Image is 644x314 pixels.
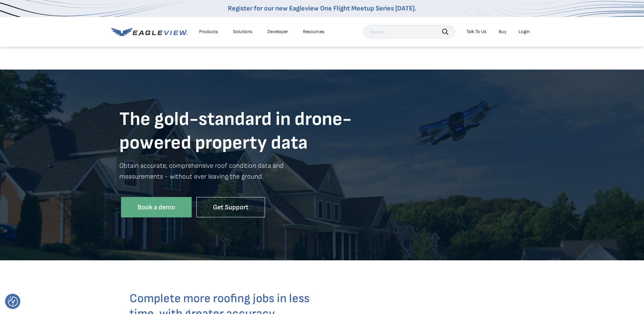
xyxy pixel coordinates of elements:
h1: The gold-standard in drone- powered property data [119,107,525,155]
p: Obtain accurate, comprehensive roof condition data and measurements - without ever leaving the gr... [119,160,525,192]
img: Revisit consent button [8,296,18,307]
div: Products [199,29,218,35]
input: Search [363,25,455,38]
a: Book a demo [121,197,192,217]
div: Talk To Us [467,29,486,35]
a: Developer [267,29,288,35]
button: Consent Preferences [8,296,18,307]
a: Buy [499,29,506,35]
div: Login [519,29,530,35]
a: Register for our new Eagleview One Flight Meetup Series [DATE]. [228,4,416,12]
div: Resources [303,29,325,35]
a: Get Support [196,197,265,217]
div: Solutions [233,29,253,35]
